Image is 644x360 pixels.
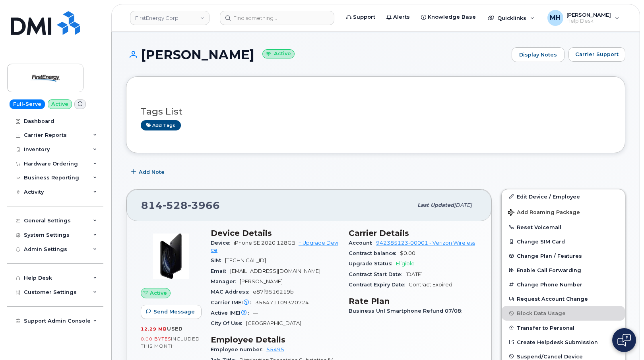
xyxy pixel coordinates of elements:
[211,257,225,263] span: SIM
[141,107,611,117] h3: Tags List
[167,326,183,332] span: used
[349,250,400,256] span: Contract balance
[188,199,220,211] span: 3966
[230,268,320,274] span: [EMAIL_ADDRESS][DOMAIN_NAME]
[349,271,405,277] span: Contract Start Date
[240,278,283,284] span: [PERSON_NAME]
[126,165,171,179] button: Add Note
[502,306,625,320] button: Block Data Usage
[211,335,339,344] h3: Employee Details
[234,240,295,246] span: iPhone SE 2020 128GB
[550,13,561,23] span: MH
[353,13,375,21] span: Support
[141,199,220,211] span: 814
[211,346,266,352] span: Employee number
[349,308,466,314] span: Business Unl Smartphone Refund 07/08
[502,204,625,220] button: Add Roaming Package
[130,11,209,25] a: FirstEnergy Corp
[482,10,540,26] div: Quicklinks
[417,202,454,208] span: Last updated
[568,47,625,62] button: Carrier Support
[575,51,619,58] span: Carrier Support
[349,282,409,288] span: Contract Expiry Date
[405,271,423,277] span: [DATE]
[147,232,195,280] img: image20231002-3703462-2fle3a.jpeg
[141,305,202,319] button: Send Message
[141,120,181,130] a: Add tags
[211,268,230,274] span: Email
[502,292,625,306] button: Request Account Change
[517,253,582,259] span: Change Plan / Features
[502,249,625,263] button: Change Plan / Features
[502,263,625,277] button: Enable Call Forwarding
[211,300,255,306] span: Carrier IMEI
[126,48,508,62] h1: [PERSON_NAME]
[349,240,376,246] span: Account
[220,11,334,25] input: Find something...
[150,289,167,297] span: Active
[502,189,625,204] a: Edit Device / Employee
[341,9,381,25] a: Support
[502,220,625,234] button: Reset Voicemail
[211,289,253,295] span: MAC Address
[508,209,580,217] span: Add Roaming Package
[266,346,284,352] a: 55495
[163,199,188,211] span: 528
[409,282,452,288] span: Contract Expired
[542,10,625,26] div: Melissa Hoye
[262,49,295,58] small: Active
[141,336,200,349] span: included this month
[502,321,625,335] button: Transfer to Personal
[502,335,625,349] a: Create Helpdesk Submission
[211,228,339,238] h3: Device Details
[415,9,481,25] a: Knowledge Base
[617,334,631,346] img: Open chat
[502,234,625,249] button: Change SIM Card
[153,308,195,315] span: Send Message
[393,13,410,21] span: Alerts
[255,300,309,306] span: 356471109320724
[253,289,294,295] span: e87f9516219b
[400,250,415,256] span: $0.00
[211,240,234,246] span: Device
[211,310,253,316] span: Active IMEI
[141,336,171,342] span: 0.00 Bytes
[349,296,477,306] h3: Rate Plan
[512,47,564,62] a: Display Notes
[349,228,477,238] h3: Carrier Details
[396,261,415,267] span: Eligible
[454,202,472,208] span: [DATE]
[497,15,526,21] span: Quicklinks
[517,267,581,273] span: Enable Call Forwarding
[428,13,476,21] span: Knowledge Base
[566,18,611,24] span: Help Desk
[211,278,240,284] span: Manager
[246,320,301,326] span: [GEOGRAPHIC_DATA]
[211,320,246,326] span: City Of Use
[225,257,266,263] span: [TECHNICAL_ID]
[517,353,583,359] span: Suspend/Cancel Device
[349,261,396,267] span: Upgrade Status
[253,310,258,316] span: —
[141,326,167,332] span: 12.29 MB
[381,9,415,25] a: Alerts
[502,277,625,292] button: Change Phone Number
[566,12,611,18] span: [PERSON_NAME]
[139,168,165,176] span: Add Note
[376,240,475,246] a: 942385123-00001 - Verizon Wireless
